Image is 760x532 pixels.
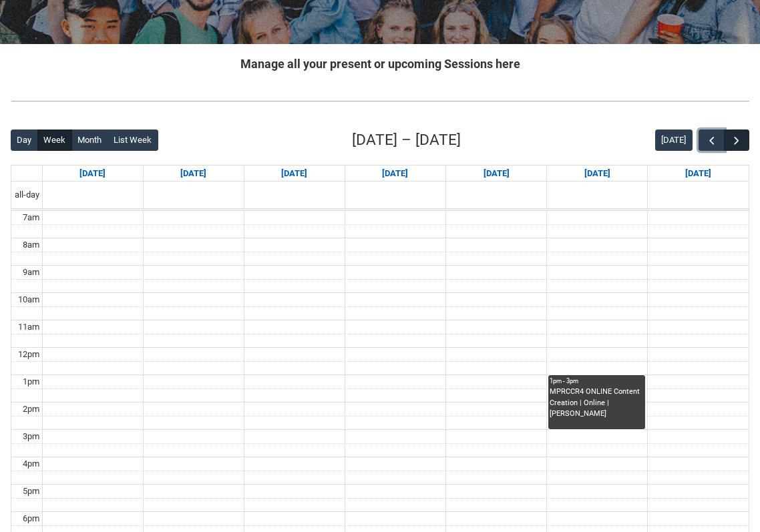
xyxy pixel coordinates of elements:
div: 9am [20,266,42,279]
div: 6pm [20,512,42,525]
button: Next Week [724,129,749,152]
h2: [DATE] – [DATE] [352,129,461,152]
a: Go to August 19, 2025 [278,166,310,182]
a: Go to August 21, 2025 [481,166,512,182]
div: MPRCCR4 ONLINE Content Creation | Online | [PERSON_NAME] [550,386,643,420]
a: Go to August 20, 2025 [379,166,411,182]
button: List Week [108,129,158,151]
div: 4pm [20,457,42,471]
button: Month [71,129,108,151]
a: Go to August 22, 2025 [582,166,613,182]
a: Go to August 17, 2025 [77,166,108,182]
div: 2pm [20,403,42,416]
div: 10am [15,293,42,306]
div: 1pm [20,375,42,388]
div: 12pm [15,348,42,361]
div: 7am [20,211,42,224]
div: 5pm [20,485,42,498]
h2: Manage all your present or upcoming Sessions here [11,55,749,73]
img: REDU_GREY_LINE [11,95,749,107]
button: Previous Week [699,129,724,152]
div: 11am [15,320,42,334]
span: all-day [12,188,42,202]
a: Go to August 23, 2025 [683,166,714,182]
button: Week [37,129,72,151]
button: [DATE] [655,129,693,151]
div: 3pm [20,430,42,443]
div: 8am [20,238,42,252]
button: Day [11,129,38,151]
div: 1pm - 3pm [550,376,643,386]
a: Go to August 18, 2025 [178,166,209,182]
